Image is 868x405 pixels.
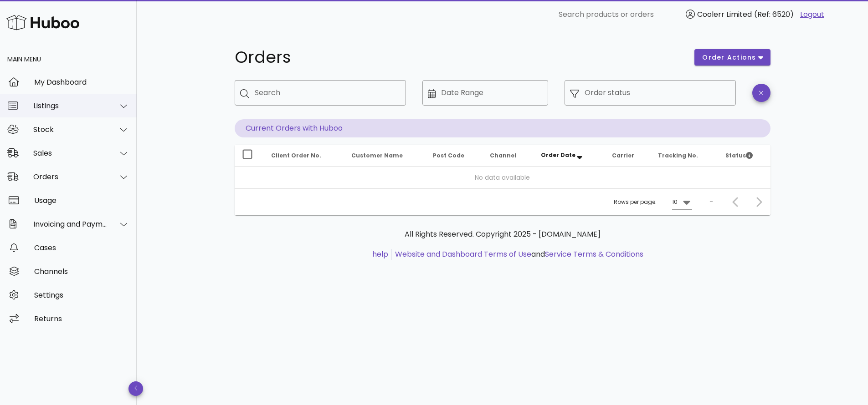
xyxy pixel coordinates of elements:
[605,145,650,167] th: Carrier
[651,145,719,167] th: Tracking No.
[33,172,108,181] div: Orders
[541,151,575,159] span: Order Date
[33,101,108,110] div: Listings
[718,145,770,167] th: Status
[697,9,752,20] span: Coolerr Limited
[612,152,634,159] span: Carrier
[725,152,753,159] span: Status
[672,195,692,209] div: 10Rows per page:
[235,119,770,137] p: Current Orders with Huboo
[392,249,643,260] li: and
[34,243,129,252] div: Cases
[34,291,129,299] div: Settings
[33,220,108,228] div: Invoicing and Payments
[372,249,388,259] a: help
[433,152,464,159] span: Post Code
[6,13,79,32] img: Huboo Logo
[658,152,698,159] span: Tracking No.
[545,249,643,259] a: Service Terms & Conditions
[426,145,483,167] th: Post Code
[754,9,794,20] span: (Ref: 6520)
[235,49,684,66] h1: Orders
[702,53,756,62] span: order actions
[33,149,108,157] div: Sales
[490,152,516,159] span: Channel
[264,145,344,167] th: Client Order No.
[351,152,403,159] span: Customer Name
[34,196,129,205] div: Usage
[344,145,426,167] th: Customer Name
[34,267,129,276] div: Channels
[33,125,108,134] div: Stock
[694,49,770,66] button: order actions
[34,314,129,323] div: Returns
[709,198,713,206] div: –
[235,167,770,188] td: No data available
[242,229,763,240] p: All Rights Reserved. Copyright 2025 - [DOMAIN_NAME]
[271,152,321,159] span: Client Order No.
[614,189,692,215] div: Rows per page:
[534,145,605,167] th: Order Date: Sorted descending. Activate to remove sorting.
[483,145,534,167] th: Channel
[34,78,129,86] div: My Dashboard
[800,9,824,20] a: Logout
[672,198,678,206] div: 10
[395,249,531,259] a: Website and Dashboard Terms of Use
